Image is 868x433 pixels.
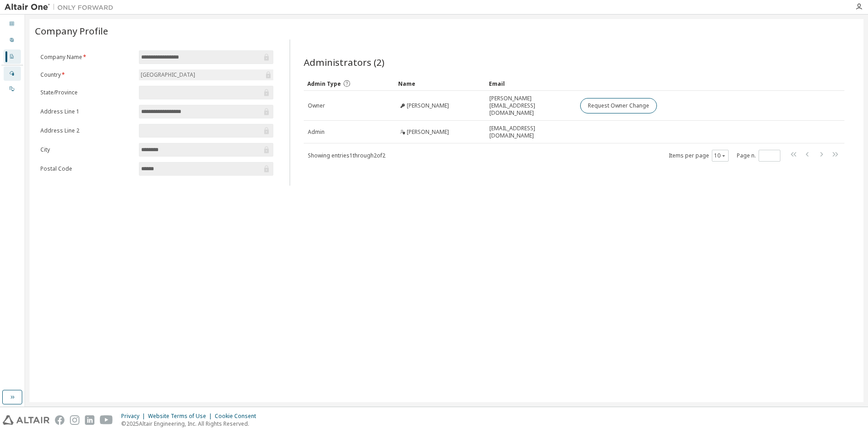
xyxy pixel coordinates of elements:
label: Country [40,71,133,79]
div: Managed [4,66,21,81]
span: Admin Type [307,80,341,88]
label: Company Name [40,54,133,61]
div: Company Profile [4,49,21,64]
img: instagram.svg [70,415,79,425]
div: User Profile [4,33,21,48]
span: [PERSON_NAME] [407,128,449,136]
img: altair_logo.svg [3,415,49,425]
span: [EMAIL_ADDRESS][DOMAIN_NAME] [489,125,572,139]
label: City [40,146,133,153]
img: Altair One [5,3,118,12]
img: youtube.svg [100,415,113,425]
span: Admin [308,128,325,136]
img: linkedin.svg [85,415,94,425]
span: Owner [308,102,325,109]
label: Postal Code [40,165,133,172]
button: Request Owner Change [580,98,657,113]
label: Address Line 1 [40,108,133,115]
label: Address Line 2 [40,127,133,134]
span: Page n. [737,150,780,162]
span: Showing entries 1 through 2 of 2 [308,152,385,159]
img: facebook.svg [55,415,64,425]
span: [PERSON_NAME][EMAIL_ADDRESS][DOMAIN_NAME] [489,95,572,117]
div: Name [398,76,482,91]
span: Administrators (2) [304,56,385,69]
label: State/Province [40,89,133,96]
span: Company Profile [35,25,108,37]
button: 10 [714,152,726,159]
div: Privacy [121,413,148,420]
div: [GEOGRAPHIC_DATA] [139,69,273,80]
div: Cookie Consent [215,413,261,420]
p: © 2025 Altair Engineering, Inc. All Rights Reserved. [121,420,261,428]
span: Items per page [669,150,729,162]
div: [GEOGRAPHIC_DATA] [139,70,197,80]
div: Website Terms of Use [148,413,215,420]
div: Email [489,76,572,91]
div: Dashboard [4,17,21,31]
div: On Prem [4,82,21,96]
span: [PERSON_NAME] [407,102,449,109]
